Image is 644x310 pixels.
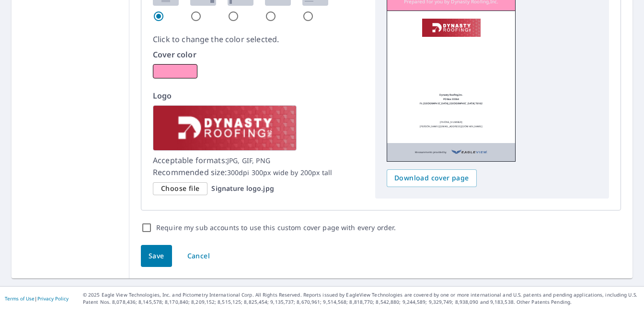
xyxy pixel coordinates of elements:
p: © 2025 Eagle View Technologies, Inc. and Pictometry International Corp. All Rights Reserved. Repo... [83,291,639,306]
label: Require my sub accounts to use this custom cover page with every order. [156,222,396,233]
span: JPG, GIF, PNG [227,156,270,165]
span: Choose file [161,183,199,195]
p: Measurements provided by [415,148,447,156]
p: Click to change the color selected. [153,33,364,45]
p: Cover color [153,49,364,60]
a: Privacy Policy [37,295,69,302]
p: | [5,296,69,301]
span: Cancel [187,250,210,262]
span: 300dpi 300px wide by 200px tall [227,168,333,177]
img: logo [153,105,297,151]
img: EV Logo [451,148,487,156]
p: PO Box 33364 [443,97,460,101]
button: Cancel [179,245,218,267]
p: Logo [153,90,364,101]
button: Save [141,245,172,267]
p: Ft. [GEOGRAPHIC_DATA], [GEOGRAPHIC_DATA] 76162 [420,101,483,106]
p: [PERSON_NAME][EMAIL_ADDRESS][DOMAIN_NAME] [420,124,483,129]
p: [PHONE_NUMBER] [440,120,462,124]
span: Download cover page [394,172,469,184]
p: Dynasty Roofing,Inc. [439,93,463,97]
p: Signature logo.jpg [211,184,274,193]
span: Save [149,250,164,262]
a: Terms of Use [5,295,34,302]
button: Download cover page [387,169,477,187]
p: Acceptable formats: Recommended size: [153,155,364,178]
img: logo [422,19,481,37]
div: Choose file [153,182,207,195]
